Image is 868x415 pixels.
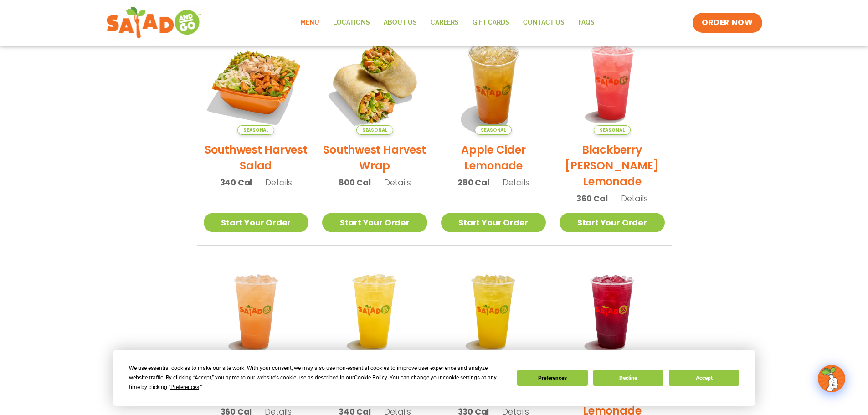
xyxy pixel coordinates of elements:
div: We use essential cookies to make our site work. With your consent, we may also use non-essential ... [129,364,506,392]
img: Product photo for Southwest Harvest Salad [204,30,309,135]
img: Product photo for Mango Grove Lemonade [441,259,546,364]
button: Accept [669,370,739,386]
a: ORDER NOW [693,13,762,33]
h2: Southwest Harvest Salad [204,142,309,174]
span: 800 Cal [339,176,371,189]
span: Details [503,177,529,188]
span: Cookie Policy [354,374,387,381]
span: Details [621,193,648,204]
span: 280 Cal [457,176,489,189]
a: Start Your Order [204,213,309,232]
a: Careers [424,12,466,33]
h2: Blackberry [PERSON_NAME] Lemonade [560,142,665,190]
img: Product photo for Summer Stone Fruit Lemonade [204,259,309,364]
div: Cookie Consent Prompt [113,350,755,406]
a: About Us [377,12,424,33]
img: Product photo for Blackberry Bramble Lemonade [560,30,665,135]
img: Product photo for Black Cherry Orchard Lemonade [560,259,665,364]
a: Start Your Order [441,213,546,232]
span: Details [265,177,292,188]
span: 340 Cal [220,176,252,189]
h2: Apple Cider Lemonade [441,142,546,174]
img: new-SAG-logo-768×292 [106,5,202,41]
span: Seasonal [356,125,393,135]
h2: Southwest Harvest Wrap [322,142,427,174]
a: FAQs [571,12,601,33]
span: Seasonal [237,125,274,135]
img: wpChatIcon [819,366,844,391]
span: Details [384,177,411,188]
span: ORDER NOW [702,17,753,28]
img: Product photo for Southwest Harvest Wrap [322,30,427,135]
button: Decline [593,370,663,386]
a: Start Your Order [560,213,665,232]
img: Product photo for Apple Cider Lemonade [441,30,546,135]
span: 360 Cal [576,192,608,205]
span: Seasonal [475,125,512,135]
nav: Menu [293,12,601,33]
a: Menu [293,12,326,33]
a: Contact Us [516,12,571,33]
img: Product photo for Sunkissed Yuzu Lemonade [322,259,427,364]
a: Locations [326,12,377,33]
span: Preferences [170,384,199,390]
span: Seasonal [594,125,631,135]
a: GIFT CARDS [466,12,516,33]
button: Preferences [517,370,587,386]
a: Start Your Order [322,213,427,232]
